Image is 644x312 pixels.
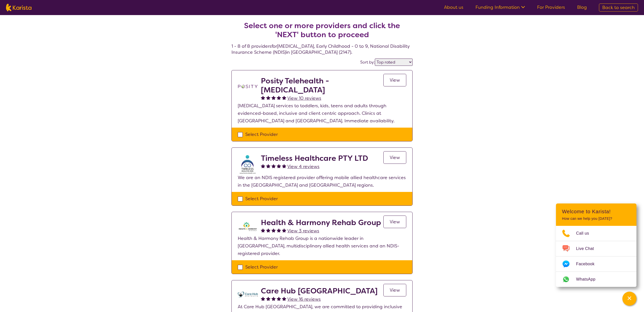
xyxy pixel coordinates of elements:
[231,9,413,55] h4: 1 - 8 of 8 providers for [MEDICAL_DATA] , Early Childhood - 0 to 9 , National Disability Insuranc...
[287,94,321,102] a: View 10 reviews
[238,154,258,174] img: crpuwnkay6cgqnsg7el4.jpg
[576,230,595,237] span: Call us
[383,151,406,164] a: View
[277,296,281,301] img: fullstar
[287,227,319,235] a: View 3 reviews
[261,286,378,295] h2: Care Hub [GEOGRAPHIC_DATA]
[602,5,635,11] span: Back to search
[238,102,406,125] p: [MEDICAL_DATA] services to toddlers, kids, teens and adults through evidenced-based, inclusive an...
[287,95,321,101] span: View 10 reviews
[577,4,587,10] a: Blog
[282,228,286,232] img: fullstar
[287,295,321,303] a: View 16 reviews
[562,217,630,221] p: How can we help you [DATE]?
[261,228,265,232] img: fullstar
[261,76,383,94] h2: Posity Telehealth - [MEDICAL_DATA]
[599,4,638,12] a: Back to search
[360,60,375,65] label: Sort by:
[277,95,281,100] img: fullstar
[266,228,270,232] img: fullstar
[238,286,258,303] img: ghwmlfce3t00xkecpakn.jpg
[390,154,400,161] span: View
[390,77,400,83] span: View
[383,284,406,296] a: View
[261,218,381,227] h2: Health & Harmony Rehab Group
[576,260,600,268] span: Facebook
[266,95,270,100] img: fullstar
[238,235,406,257] p: Health & Harmony Rehab Group is a nationwide leader in [GEOGRAPHIC_DATA], multidisciplinary allie...
[271,164,276,168] img: fullstar
[266,296,270,301] img: fullstar
[390,219,400,225] span: View
[576,245,600,252] span: Live Chat
[287,296,321,302] span: View 16 reviews
[261,154,368,163] h2: Timeless Healthcare PTY LTD
[238,174,406,189] p: We are an NDIS registered provider offering mobile allied healthcare services in the [GEOGRAPHIC_...
[576,276,601,283] span: WhatsApp
[261,95,265,100] img: fullstar
[383,74,406,86] a: View
[556,203,636,287] div: Channel Menu
[271,296,276,301] img: fullstar
[444,4,463,10] a: About us
[475,4,525,10] a: Funding Information
[238,218,258,235] img: ztak9tblhgtrn1fit8ap.png
[238,76,258,96] img: t1bslo80pcylnzwjhndq.png
[287,163,319,170] a: View 4 reviews
[261,164,265,168] img: fullstar
[390,287,400,293] span: View
[6,4,31,11] img: Karista logo
[562,209,630,215] h2: Welcome to Karista!
[556,226,636,287] ul: Choose channel
[271,95,276,100] img: fullstar
[271,228,276,232] img: fullstar
[556,272,636,287] a: Web link opens in a new tab.
[537,4,565,10] a: For Providers
[287,228,319,234] span: View 3 reviews
[261,296,265,301] img: fullstar
[622,292,636,306] button: Channel Menu
[277,228,281,232] img: fullstar
[266,164,270,168] img: fullstar
[282,296,286,301] img: fullstar
[277,164,281,168] img: fullstar
[282,164,286,168] img: fullstar
[237,21,407,39] h2: Select one or more providers and click the 'NEXT' button to proceed
[383,216,406,228] a: View
[287,164,319,170] span: View 4 reviews
[282,95,286,100] img: fullstar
